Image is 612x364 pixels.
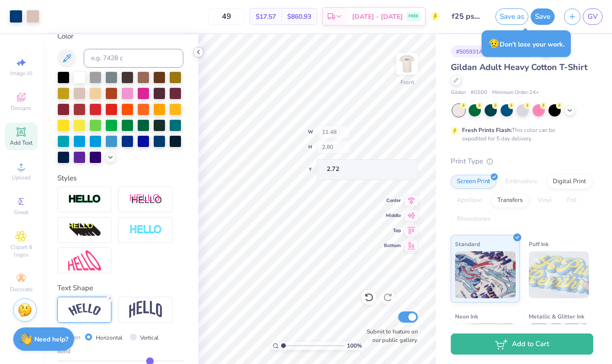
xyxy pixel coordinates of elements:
[491,194,529,208] div: Transfers
[287,12,311,22] span: $860.93
[561,194,583,208] div: Foil
[34,335,68,344] strong: Need help?
[492,89,539,97] span: Minimum Order: 24 +
[451,212,496,226] div: Rhinestones
[68,303,101,316] img: Arc
[57,283,183,294] div: Text Shape
[495,8,528,25] button: Save as
[347,341,362,350] span: 100 %
[531,8,555,25] button: Save
[208,8,245,25] input: – –
[84,49,183,68] input: e.g. 7428 c
[462,126,512,134] strong: Fresh Prints Flash:
[14,209,29,216] span: Greek
[462,126,578,143] div: This color can be expedited for 5 day delivery.
[10,286,32,293] span: Decorate
[451,46,488,57] div: # 505931A
[57,347,71,356] span: Bend
[129,225,162,235] img: Negative Space
[471,89,487,97] span: # G500
[451,156,593,167] div: Print Type
[499,175,544,189] div: Embroidery
[10,139,32,147] span: Add Text
[529,251,589,298] img: Puff Ink
[361,327,418,344] label: Submit to feature on our public gallery.
[57,173,183,184] div: Styles
[451,194,488,208] div: Applique
[398,54,416,73] img: Front
[5,243,38,258] span: Clipart & logos
[256,12,276,22] span: $17.57
[482,31,571,57] div: Don’t lose your work.
[451,89,466,97] span: Gildan
[11,104,31,112] span: Designs
[68,223,101,238] img: 3d Illusion
[96,333,123,342] label: Horizontal
[12,174,31,181] span: Upload
[384,197,401,204] span: Center
[384,212,401,219] span: Middle
[455,239,480,249] span: Standard
[588,11,598,22] span: GV
[451,333,593,355] button: Add to Cart
[400,78,414,86] div: Front
[129,301,162,318] img: Arch
[384,242,401,249] span: Bottom
[352,12,403,22] span: [DATE] - [DATE]
[455,251,516,298] img: Standard
[384,227,401,234] span: Top
[408,13,418,20] span: FREE
[10,70,32,77] span: Image AI
[451,62,588,73] span: Gildan Adult Heavy Cotton T-Shirt
[532,194,558,208] div: Vinyl
[529,311,584,321] span: Metallic & Glitter Ink
[583,8,603,25] a: GV
[68,194,101,205] img: Stroke
[140,333,159,342] label: Vertical
[68,250,101,271] img: Free Distort
[57,31,183,42] div: Color
[529,239,549,249] span: Puff Ink
[129,194,162,205] img: Shadow
[455,311,478,321] span: Neon Ink
[445,7,491,26] input: Untitled Design
[547,175,592,189] div: Digital Print
[451,175,496,189] div: Screen Print
[488,38,500,50] span: 😥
